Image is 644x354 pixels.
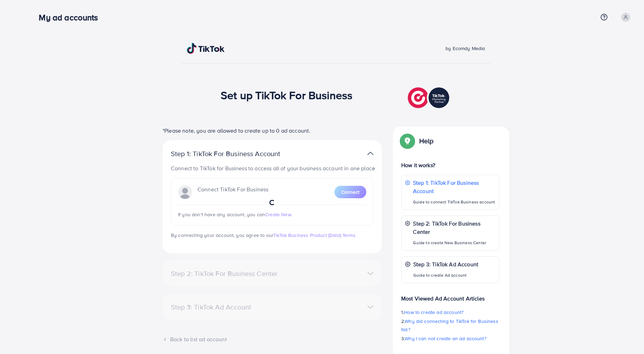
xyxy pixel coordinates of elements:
span: Why did connecting to TikTok for Business fail? [401,318,498,333]
img: Popup guide [401,135,414,147]
img: TikTok [187,43,225,54]
span: Why I can not create an ad account? [405,335,486,342]
h1: Set up TikTok For Business [221,88,352,102]
p: *Please note, you are allowed to create up to 0 ad account. [163,126,382,135]
h3: My ad accounts [39,12,103,22]
p: Guide to create Ad account [413,271,478,279]
p: Guide to create New Business Center [413,239,496,247]
p: Help [419,137,434,145]
p: Step 1: TikTok For Business Account [171,150,302,158]
p: 1. [401,308,499,316]
p: Guide to connect TikTok Business account [413,198,496,206]
span: How to create ad account? [404,309,463,316]
img: TikTok partner [367,149,374,159]
p: 2. [401,317,499,334]
p: Most Viewed Ad Account Articles [401,289,499,303]
img: TikTok partner [408,86,451,110]
p: Step 2: TikTok For Business Center [413,219,496,236]
div: Back to list ad account [163,335,382,343]
p: Step 1: TikTok For Business Account [413,179,496,195]
p: 3. [401,334,499,343]
p: How it works? [401,161,499,169]
span: by Ecomdy Media [445,45,485,52]
p: Step 3: TikTok Ad Account [413,260,478,268]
